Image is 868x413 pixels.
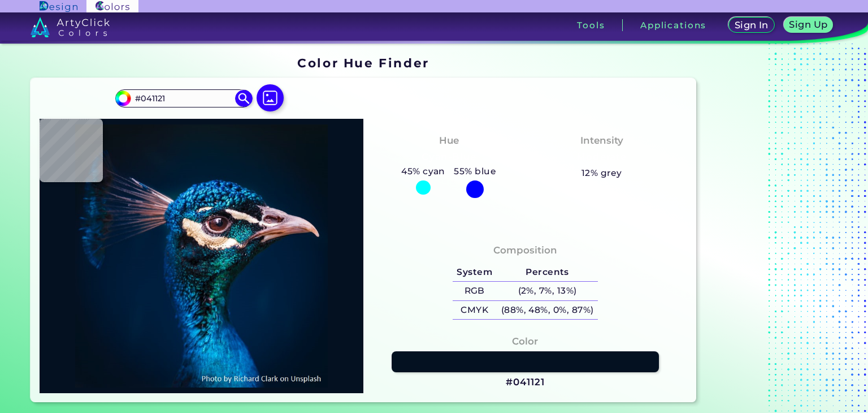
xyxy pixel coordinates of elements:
img: icon picture [257,84,284,111]
h5: 45% cyan [397,164,449,179]
h3: #041121 [506,376,544,389]
h5: (88%, 48%, 0%, 87%) [497,301,598,320]
img: icon search [235,90,252,107]
h3: Moderate [572,150,632,164]
h4: Composition [493,242,557,259]
h5: CMYK [453,301,497,320]
a: Sign In [731,18,772,32]
h5: Sign In [736,21,767,29]
h3: Applications [640,21,706,29]
h5: Sign Up [791,20,826,29]
a: Sign Up [786,18,831,32]
h3: Cyan-Blue [417,150,481,164]
input: type color.. [131,91,236,106]
h5: System [453,263,497,282]
img: logo_artyclick_colors_white.svg [31,17,110,37]
h5: 12% grey [581,166,622,180]
h1: Color Hue Finder [297,54,429,71]
h5: RGB [453,282,497,300]
h5: 55% blue [450,164,501,179]
h4: Hue [439,132,459,149]
h5: (2%, 7%, 13%) [497,282,598,300]
img: ArtyClick Design logo [40,1,77,12]
img: img_pavlin.jpg [45,124,358,388]
h4: Intensity [580,132,623,149]
h5: Percents [497,263,598,282]
h3: Tools [577,21,605,29]
h4: Color [512,333,538,350]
